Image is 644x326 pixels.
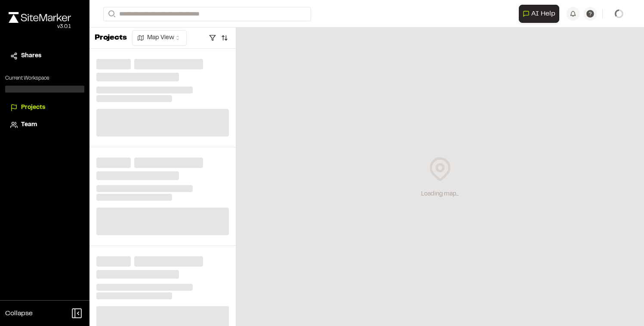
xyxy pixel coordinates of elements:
[5,75,84,82] p: Current Workspace
[519,5,559,23] button: Open AI Assistant
[531,9,555,19] span: AI Help
[5,308,33,319] span: Collapse
[21,51,41,61] span: Shares
[10,51,79,61] a: Shares
[421,189,459,199] div: Loading map...
[10,120,79,130] a: Team
[21,103,45,112] span: Projects
[9,23,71,31] div: Oh geez...please don't...
[10,103,79,112] a: Projects
[9,12,71,23] img: rebrand.png
[519,5,563,23] div: Open AI Assistant
[95,32,127,44] p: Projects
[103,7,119,21] button: Search
[21,120,37,130] span: Team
